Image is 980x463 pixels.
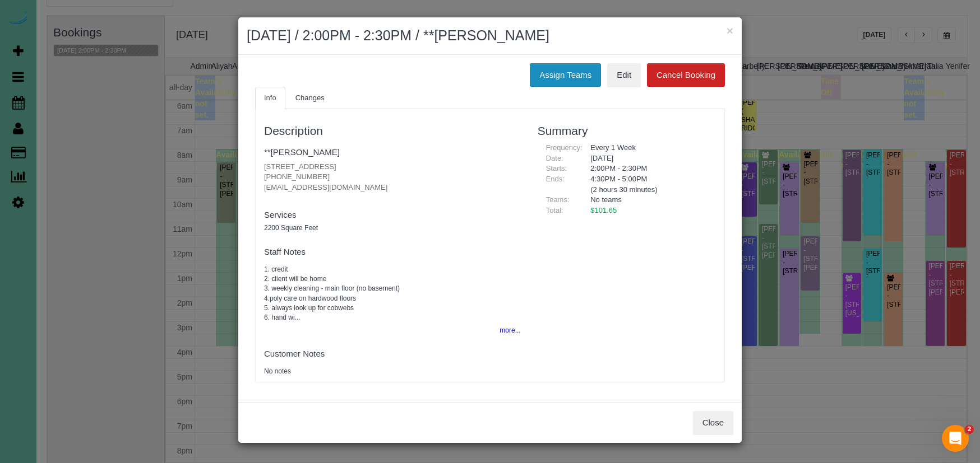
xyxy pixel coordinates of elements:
button: Cancel Booking [647,63,725,87]
button: more... [493,322,520,339]
span: Starts: [546,164,567,172]
p: [STREET_ADDRESS] [PHONE_NUMBER] [EMAIL_ADDRESS][DOMAIN_NAME] [264,162,521,193]
button: × [727,25,733,36]
span: Teams: [546,195,570,204]
h4: Staff Notes [264,247,521,257]
button: Assign Teams [530,63,601,87]
div: Every 1 Week [582,143,716,153]
a: Info [255,87,285,110]
span: Date: [546,154,563,162]
div: 2:00PM - 2:30PM [582,163,716,174]
div: 4:30PM - 5:00PM (2 hours 30 minutes) [582,174,716,195]
span: Ends: [546,175,565,183]
a: Edit [607,63,641,87]
span: Changes [295,93,325,102]
span: $101.65 [590,206,617,214]
h2: [DATE] / 2:00PM - 2:30PM / **[PERSON_NAME] [247,26,733,46]
a: **[PERSON_NAME] [264,147,340,157]
a: Changes [286,87,334,110]
span: No teams [590,195,622,204]
h4: Services [264,211,521,220]
span: Info [264,93,276,102]
pre: No notes [264,367,521,376]
iframe: Intercom live chat [942,425,969,452]
span: 2 [965,425,974,434]
span: Frequency: [546,143,583,152]
button: Close [693,411,733,434]
div: [DATE] [582,153,716,164]
h5: 2200 Square Feet [264,225,521,232]
h3: Summary [538,124,716,137]
h3: Description [264,124,521,137]
pre: 1. credit 2. client will be home 3. weekly cleaning - main floor (no basement) 4.poly care on har... [264,265,521,322]
span: Total: [546,206,563,214]
h4: Customer Notes [264,349,521,359]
